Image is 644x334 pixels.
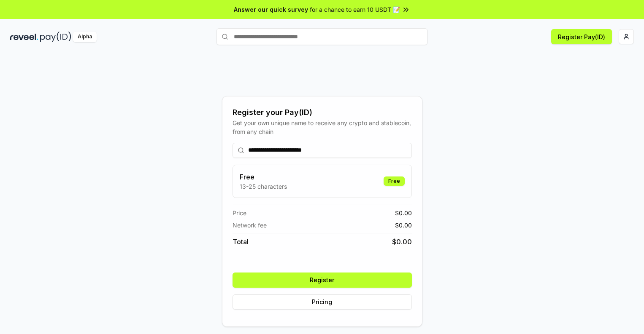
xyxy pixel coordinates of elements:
[310,5,400,14] span: for a chance to earn 10 USDT 📝
[233,208,246,217] span: Price
[233,118,412,136] div: Get your own unique name to receive any crypto and stablecoin, from any chain
[395,221,412,230] span: $ 0.00
[551,29,612,44] button: Register Pay(ID)
[73,32,97,42] div: Alpha
[240,172,287,182] h3: Free
[40,32,71,42] img: pay_id
[240,182,287,191] p: 13-25 characters
[234,5,308,14] span: Answer our quick survey
[395,208,412,217] span: $ 0.00
[233,294,412,310] button: Pricing
[10,32,38,42] img: reveel_dark
[392,237,412,247] span: $ 0.00
[384,176,405,186] div: Free
[233,221,267,230] span: Network fee
[233,107,412,118] div: Register your Pay(ID)
[233,237,249,247] span: Total
[233,273,412,288] button: Register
